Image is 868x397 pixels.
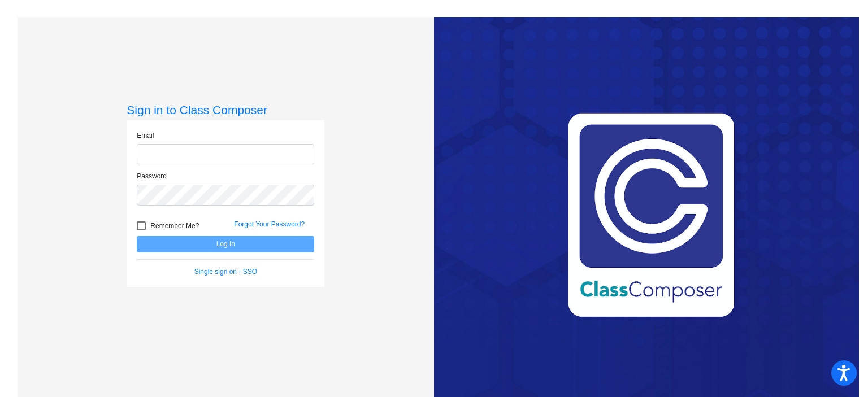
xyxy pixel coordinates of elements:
[127,103,324,117] h3: Sign in to Class Composer
[137,236,314,252] button: Log In
[137,130,154,141] label: Email
[194,268,257,276] a: Single sign on - SSO
[150,219,199,233] span: Remember Me?
[234,220,305,228] a: Forgot Your Password?
[137,171,167,181] label: Password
